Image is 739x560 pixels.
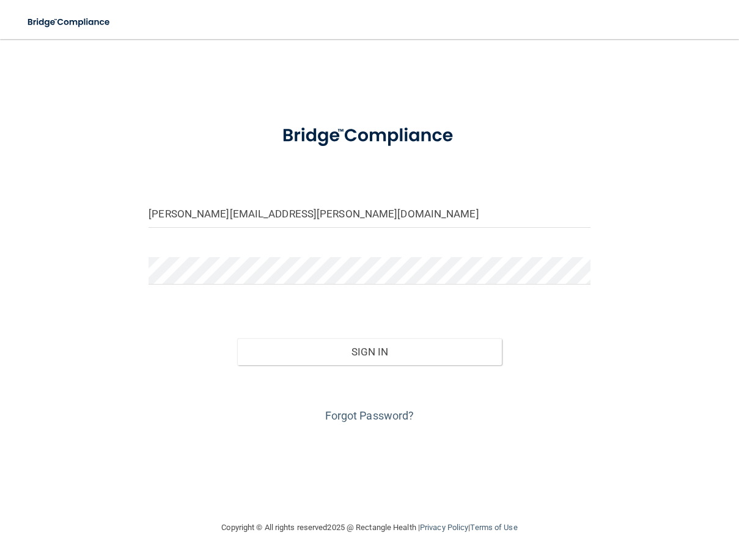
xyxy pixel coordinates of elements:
[149,200,590,228] input: Email
[325,409,414,422] a: Forgot Password?
[237,338,502,365] button: Sign In
[420,523,468,532] a: Privacy Policy
[147,508,593,547] div: Copyright © All rights reserved 2025 @ Rectangle Health | |
[18,10,120,35] img: bridge_compliance_login_screen.278c3ca4.svg
[470,523,517,532] a: Terms of Use
[263,112,475,159] img: bridge_compliance_login_screen.278c3ca4.svg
